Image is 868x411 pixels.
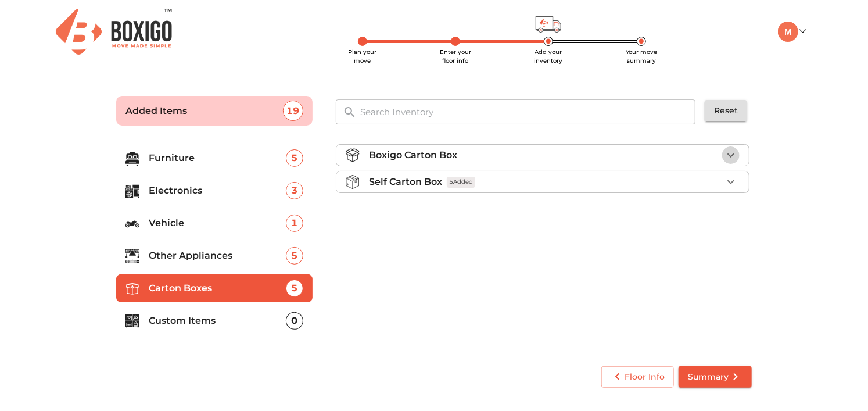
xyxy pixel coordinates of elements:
[349,48,377,65] span: Plan your move
[149,281,286,295] p: Carton Boxes
[125,104,283,118] p: Added Items
[286,215,303,232] div: 1
[286,149,303,167] div: 5
[535,48,563,65] span: Add your inventory
[346,148,360,162] img: boxigo_carton_box
[714,103,738,118] span: Reset
[705,100,747,121] button: Reset
[56,9,172,55] img: Boxigo
[601,366,674,388] button: Floor Info
[626,48,657,65] span: Your move summary
[447,177,475,188] span: 5 Added
[286,182,303,199] div: 3
[679,366,752,388] button: Summary
[369,148,457,162] p: Boxigo Carton Box
[149,151,286,165] p: Furniture
[286,312,303,330] div: 0
[149,249,286,263] p: Other Appliances
[688,370,743,384] span: Summary
[283,101,303,121] div: 19
[149,314,286,328] p: Custom Items
[353,99,704,124] input: Search Inventory
[149,184,286,198] p: Electronics
[286,280,303,297] div: 5
[611,370,665,384] span: Floor Info
[149,216,286,230] p: Vehicle
[346,175,360,189] img: self_carton_box
[286,247,303,265] div: 5
[369,175,442,189] p: Self Carton Box
[440,48,471,65] span: Enter your floor info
